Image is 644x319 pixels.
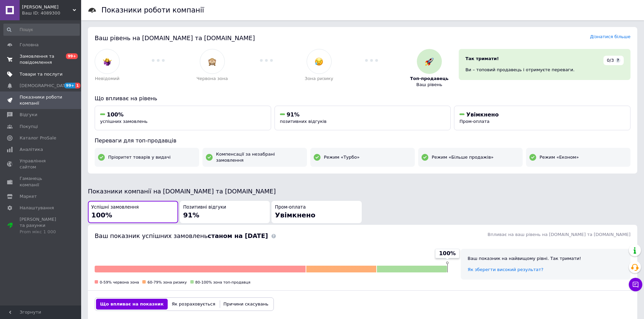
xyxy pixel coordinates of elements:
button: Чат з покупцем [629,278,642,291]
span: Невідомий [95,76,120,82]
span: 91% [183,211,199,219]
div: Prom мікс 1 000 [20,229,63,235]
span: 0-59% червона зона [100,280,139,285]
span: Компенсації за незабрані замовлення [216,151,304,163]
button: УвімкненоПром-оплата [454,106,630,130]
span: Головна [20,42,39,48]
span: позитивних відгуків [280,119,327,124]
button: Пром-оплатаУвімкнено [271,201,362,223]
span: 80-100% зона топ-продавця [195,280,251,285]
span: 100% [107,111,123,118]
span: Переваги для топ-продавців [95,137,176,144]
span: [DEMOGRAPHIC_DATA] [20,83,70,89]
span: Управління сайтом [20,158,63,170]
span: Так тримати! [466,56,499,61]
span: Товари та послуги [20,71,63,77]
span: Режим «Економ» [540,154,579,160]
span: Топ-продавець [410,76,449,82]
span: Увімкнено [466,111,499,118]
h1: Показники роботи компанії [101,6,204,14]
span: Маркет [20,193,37,200]
img: :disappointed_relieved: [315,57,323,66]
img: :see_no_evil: [208,57,216,66]
div: 0/3 [603,56,624,65]
img: :woman-shrugging: [103,57,112,66]
span: Впливає на ваш рівень на [DOMAIN_NAME] та [DOMAIN_NAME] [487,232,630,237]
button: Причини скасувань [219,299,272,310]
span: Увімкнено [275,211,315,219]
button: Позитивні відгуки91% [180,201,270,223]
span: успішних замовлень [100,119,147,124]
span: Каталог ProSale [20,135,56,141]
span: 1 [75,83,81,88]
a: Як зберегти високий результат? [468,267,543,272]
span: Пріоритет товарів у видачі [108,154,171,160]
a: Дізнатися більше [590,34,630,39]
b: станом на [DATE] [208,232,268,239]
div: Ви – топовий продавець і отримуєте переваги. [466,67,624,73]
span: Swayze [22,4,73,10]
img: :rocket: [425,57,433,66]
span: 99+ [66,53,78,59]
button: Успішні замовлення100% [88,201,178,223]
span: 100% [91,211,112,219]
span: Режим «Турбо» [324,154,360,160]
span: 99+ [64,83,75,88]
span: Відгуки [20,112,37,118]
span: Покупці [20,124,38,130]
span: 100% [439,250,456,257]
span: 91% [287,111,300,118]
span: Пром-оплата [275,204,306,211]
span: Показники роботи компанії [20,94,63,106]
span: Режим «Більше продажів» [432,154,494,160]
span: Позитивні відгуки [183,204,226,211]
button: 91%позитивних відгуків [275,106,451,130]
span: Червона зона [196,76,228,82]
span: Зона ризику [305,76,333,82]
span: Налаштування [20,205,54,211]
button: Що впливає на показник [96,299,168,310]
span: Показники компанії на [DOMAIN_NAME] та [DOMAIN_NAME] [88,188,276,195]
span: Пром-оплата [459,119,490,124]
span: 60-79% зона ризику [147,280,187,285]
span: Аналітика [20,147,43,153]
div: Ваш ID: 4089300 [22,10,81,16]
span: Ваш показник успішних замовлень [95,232,268,239]
span: [PERSON_NAME] та рахунки [20,216,63,235]
span: Що впливає на рівень [95,95,157,102]
span: Ваш рівень на [DOMAIN_NAME] та [DOMAIN_NAME] [95,34,255,42]
span: Ваш рівень [416,82,443,88]
span: Замовлення та повідомлення [20,53,63,65]
input: Пошук [3,24,80,36]
span: Гаманець компанії [20,176,63,188]
button: 100%успішних замовлень [95,106,271,130]
button: Як розраховується [168,299,219,310]
span: Успішні замовлення [91,204,139,211]
div: Ваш показник на найвищому рівні. Так тримати! [468,256,624,262]
span: ? [616,58,620,63]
